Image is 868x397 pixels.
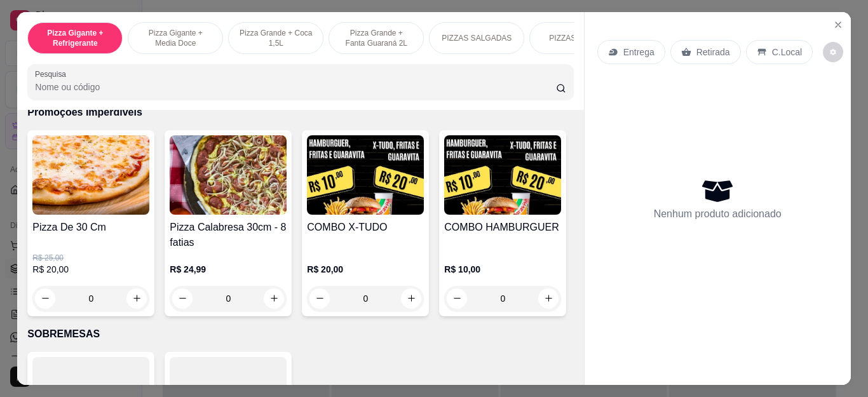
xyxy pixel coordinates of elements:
[307,220,424,235] h4: COMBO X-TUDO
[27,105,573,120] p: Promoções Imperdíveis
[307,263,424,276] p: R$ 20,00
[696,46,730,58] p: Retirada
[654,206,782,222] p: Nenhum produto adicionado
[170,135,287,215] img: product-image
[172,288,193,309] button: decrease-product-quantity
[549,33,605,43] p: PIZZAS DOCES
[823,42,843,62] button: decrease-product-quantity
[828,15,848,35] button: Close
[35,69,71,79] label: Pesquisa
[27,326,573,342] p: SOBREMESAS
[139,28,212,48] p: Pizza Gigante + Media Doce
[444,220,561,235] h4: COMBO HAMBURGUER
[264,288,284,309] button: increase-product-quantity
[444,263,561,276] p: R$ 10,00
[339,28,413,48] p: Pizza Grande + Fanta Guaraná 2L
[38,28,112,48] p: Pizza Gigante + Refrigerante
[170,220,287,250] h4: Pizza Calabresa 30cm - 8 fatias
[772,46,802,58] p: C.Local
[32,220,149,235] h4: Pizza De 30 Cm
[32,253,149,263] p: R$ 25,00
[170,263,287,276] p: R$ 24,99
[307,135,424,215] img: product-image
[32,263,149,276] p: R$ 20,00
[35,81,556,93] input: Pesquisa
[442,33,512,43] p: PIZZAS SALGADAS
[623,46,654,58] p: Entrega
[239,28,313,48] p: Pizza Grande + Coca 1,5L
[32,135,149,215] img: product-image
[444,135,561,215] img: product-image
